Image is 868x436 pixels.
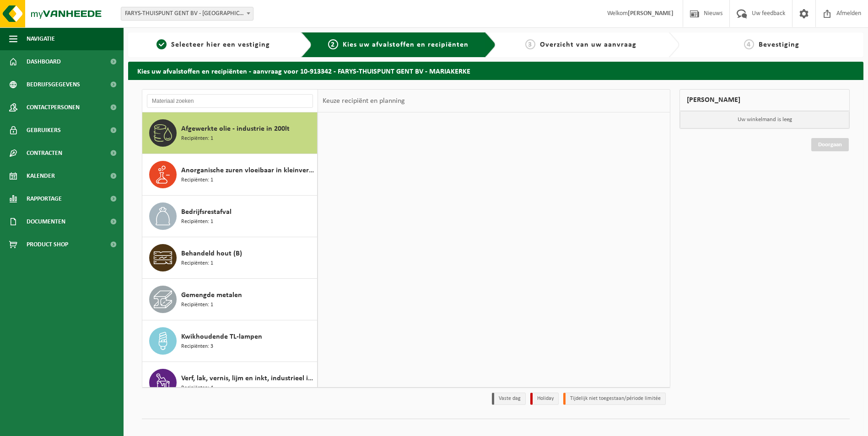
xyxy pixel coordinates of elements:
span: Recipiënten: 1 [181,134,213,143]
button: Gemengde metalen Recipiënten: 1 [142,279,318,320]
h2: Kies uw afvalstoffen en recipiënten - aanvraag voor 10-913342 - FARYS-THUISPUNT GENT BV - MARIAKERKE [128,62,863,80]
span: Rapportage [27,187,62,210]
span: Afgewerkte olie - industrie in 200lt [181,123,290,134]
span: Recipiënten: 1 [181,301,213,309]
span: 4 [744,39,754,49]
input: Materiaal zoeken [147,94,313,108]
span: Dashboard [27,50,61,73]
span: Verf, lak, vernis, lijm en inkt, industrieel in kleinverpakking [181,373,315,384]
span: Gemengde metalen [181,290,242,301]
a: 1Selecteer hier een vestiging [133,39,294,50]
span: FARYS-THUISPUNT GENT BV - MARIAKERKE [121,7,253,21]
span: Overzicht van uw aanvraag [540,41,636,48]
button: Afgewerkte olie - industrie in 200lt Recipiënten: 1 [142,112,318,154]
span: Documenten [27,210,65,233]
button: Behandeld hout (B) Recipiënten: 1 [142,237,318,279]
button: Anorganische zuren vloeibaar in kleinverpakking Recipiënten: 1 [142,154,318,196]
strong: [PERSON_NAME] [628,10,674,17]
span: Contactpersonen [27,96,80,119]
span: Kwikhoudende TL-lampen [181,331,262,342]
p: Uw winkelmand is leeg [680,111,849,128]
span: Recipiënten: 1 [181,176,213,185]
span: Behandeld hout (B) [181,248,242,259]
span: Recipiënten: 3 [181,342,213,351]
span: Kies uw afvalstoffen en recipiënten [343,41,469,48]
span: Anorganische zuren vloeibaar in kleinverpakking [181,165,315,176]
span: Recipiënten: 4 [181,384,213,393]
button: Kwikhoudende TL-lampen Recipiënten: 3 [142,320,318,362]
span: 3 [525,39,535,49]
span: 2 [328,39,338,49]
span: Bevestiging [759,41,799,48]
span: Selecteer hier een vestiging [171,41,270,48]
span: Product Shop [27,233,68,256]
div: Keuze recipiënt en planning [318,90,410,112]
li: Vaste dag [492,393,526,405]
span: 1 [156,39,167,49]
span: Navigatie [27,27,55,50]
span: Bedrijfsgegevens [27,73,80,96]
div: [PERSON_NAME] [679,89,850,111]
li: Holiday [530,393,559,405]
span: Recipiënten: 1 [181,218,213,226]
span: Kalender [27,165,55,187]
span: FARYS-THUISPUNT GENT BV - MARIAKERKE [121,7,253,20]
span: Gebruikers [27,119,61,142]
button: Bedrijfsrestafval Recipiënten: 1 [142,196,318,237]
span: Recipiënten: 1 [181,259,213,268]
span: Bedrijfsrestafval [181,207,232,218]
span: Contracten [27,142,62,165]
a: Doorgaan [811,138,849,151]
li: Tijdelijk niet toegestaan/période limitée [563,393,666,405]
button: Verf, lak, vernis, lijm en inkt, industrieel in kleinverpakking Recipiënten: 4 [142,362,318,403]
